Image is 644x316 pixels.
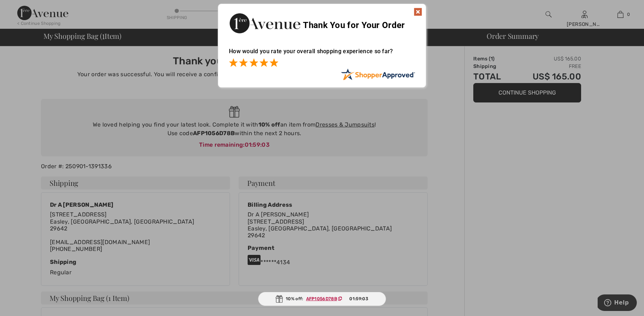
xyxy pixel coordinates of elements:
[276,295,283,303] img: Gift.svg
[229,41,415,68] div: How would you rate your overall shopping experience so far?
[258,292,386,306] div: 10% off:
[229,11,301,35] img: Thank You for Your Order
[306,296,337,301] ins: AFP1056D78B
[414,8,422,16] img: x
[349,296,368,302] span: 01:59:03
[303,20,405,30] span: Thank You for Your Order
[17,5,31,12] span: Help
